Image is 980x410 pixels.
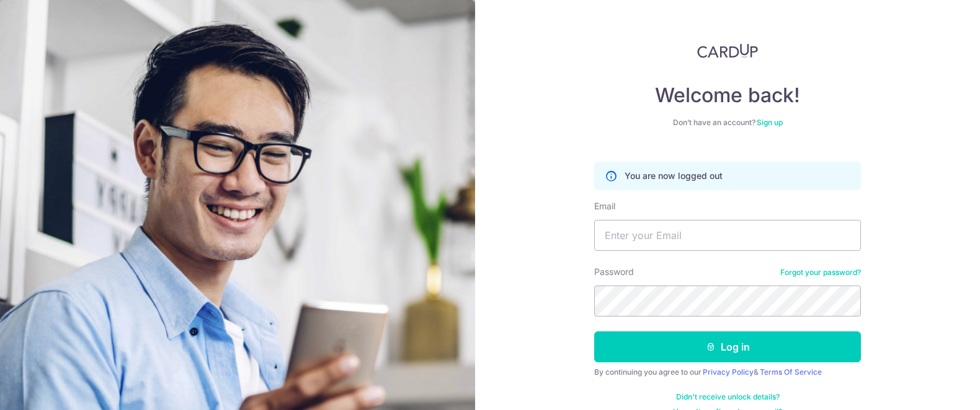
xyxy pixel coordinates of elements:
[697,43,758,58] img: CardUp Logo
[594,367,861,377] div: By continuing you agree to our &
[703,367,754,377] a: Privacy Policy
[594,220,861,251] input: Enter your Email
[594,200,615,212] label: Email
[594,266,634,278] label: Password
[594,331,861,362] button: Log in
[760,367,822,377] a: Terms Of Service
[780,268,861,277] a: Forgot your password?
[757,118,783,127] a: Sign up
[625,170,723,182] p: You are now logged out
[676,392,780,402] a: Didn't receive unlock details?
[594,118,861,128] div: Don’t have an account?
[594,83,861,108] h4: Welcome back!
